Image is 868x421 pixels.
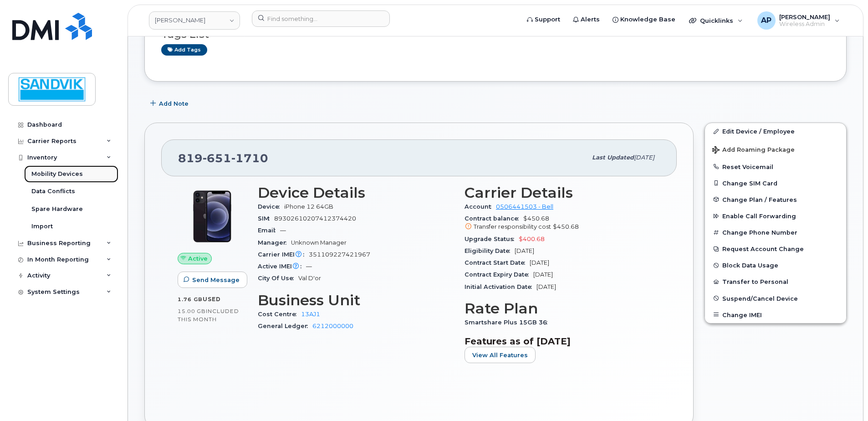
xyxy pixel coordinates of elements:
span: Upgrade Status [465,236,519,242]
span: Add Note [159,99,189,108]
a: 6212000000 [312,323,353,329]
span: Device [258,203,284,210]
button: Block Data Usage [705,257,846,273]
button: Change Phone Number [705,224,846,241]
span: Account [465,203,496,210]
span: — [280,227,286,234]
span: Support [535,15,560,24]
span: Enable Call Forwarding [722,213,796,220]
span: SIM [258,215,274,222]
span: [DATE] [533,271,553,278]
span: Contract Expiry Date [465,271,533,278]
span: [DATE] [515,247,534,254]
span: 651 [203,151,231,165]
a: Sandvik Tamrock [149,11,240,30]
h3: Tags List [161,29,830,40]
span: Active [188,254,208,263]
span: Carrier IMEI [258,251,309,258]
button: Suspend/Cancel Device [705,290,846,307]
button: Change Plan / Features [705,191,846,208]
button: Transfer to Personal [705,273,846,290]
span: Alerts [581,15,600,24]
span: Contract Start Date [465,259,530,266]
span: included this month [178,308,239,323]
span: General Ledger [258,323,312,329]
button: Send Message [178,272,247,288]
a: Edit Device / Employee [705,123,846,139]
h3: Rate Plan [465,300,660,317]
h3: Carrier Details [465,185,660,201]
span: Cost Centre [258,311,301,318]
a: Knowledge Base [606,10,682,29]
span: View All Features [472,351,528,359]
a: 13AJ1 [301,311,320,318]
span: Manager [258,239,291,246]
span: $400.68 [519,236,545,242]
img: iPhone_12.jpg [185,189,240,244]
input: Find something... [252,10,390,27]
span: Smartshare Plus 15GB 36 [465,319,552,326]
span: iPhone 12 64GB [284,203,333,210]
span: — [306,263,312,270]
span: Initial Activation Date [465,283,536,290]
a: 0506441503 - Bell [496,203,553,210]
button: Request Account Change [705,241,846,257]
a: Support [521,10,567,29]
span: Active IMEI [258,263,306,270]
span: Change Plan / Features [722,196,797,203]
button: Enable Call Forwarding [705,208,846,224]
span: Eligibility Date [465,247,515,254]
a: Add tags [161,44,207,56]
span: Unknown Manager [291,239,347,246]
span: Contract balance [465,215,523,222]
h3: Business Unit [258,292,454,308]
h3: Device Details [258,185,454,201]
span: 89302610207412374420 [274,215,356,222]
span: Add Roaming Package [712,146,795,155]
span: Email [258,227,280,234]
span: Val D'or [298,275,321,282]
span: $450.68 [553,223,579,230]
span: Quicklinks [700,17,733,24]
span: 15.00 GB [178,308,206,314]
span: [DATE] [634,154,654,161]
button: Change IMEI [705,307,846,323]
span: $450.68 [465,215,660,231]
span: 351109227421967 [309,251,370,258]
div: Annette Panzani [751,11,846,30]
span: [PERSON_NAME] [779,13,830,21]
span: [DATE] [530,259,549,266]
span: Send Message [192,276,240,284]
span: City Of Use [258,275,298,282]
button: Add Note [144,95,196,112]
button: View All Features [465,347,536,363]
div: Quicklinks [683,11,749,30]
span: 819 [178,151,268,165]
span: 1.76 GB [178,296,203,303]
button: Add Roaming Package [705,140,846,159]
span: used [203,296,221,303]
a: Alerts [567,10,606,29]
button: Reset Voicemail [705,159,846,175]
span: [DATE] [536,283,556,290]
span: AP [761,15,771,26]
h3: Features as of [DATE] [465,336,660,347]
span: Knowledge Base [620,15,675,24]
span: Last updated [592,154,634,161]
button: Change SIM Card [705,175,846,191]
span: 1710 [231,151,268,165]
span: Wireless Admin [779,21,830,28]
span: Transfer responsibility cost [474,223,551,230]
span: Suspend/Cancel Device [722,295,798,302]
